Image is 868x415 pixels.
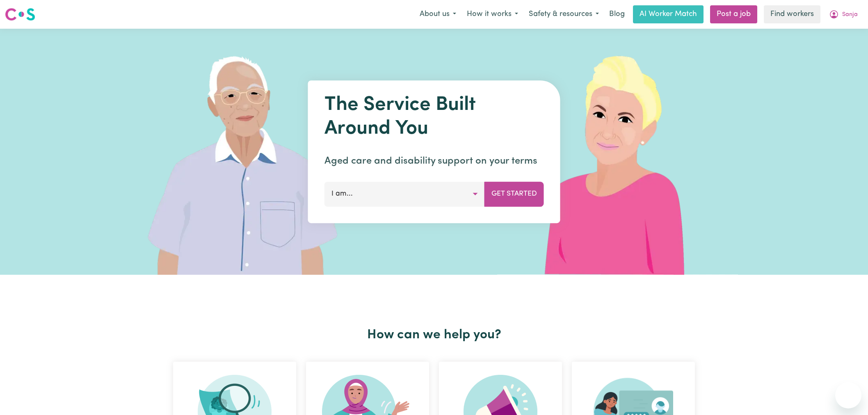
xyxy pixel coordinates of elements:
[824,6,863,23] button: My Account
[604,5,630,23] a: Blog
[710,5,757,23] a: Post a job
[523,6,604,23] button: Safety & resources
[414,6,461,23] button: About us
[461,6,523,23] button: How it works
[764,5,820,23] a: Find workers
[324,182,485,206] button: I am...
[168,327,700,343] h2: How can we help you?
[5,5,35,24] a: Careseekers logo
[324,154,544,169] p: Aged care and disability support on your terms
[5,7,35,22] img: Careseekers logo
[484,182,544,206] button: Get Started
[835,382,861,408] iframe: Button to launch messaging window
[842,10,858,19] span: Sanja
[633,5,704,23] a: AI Worker Match
[324,93,544,141] h1: The Service Built Around You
